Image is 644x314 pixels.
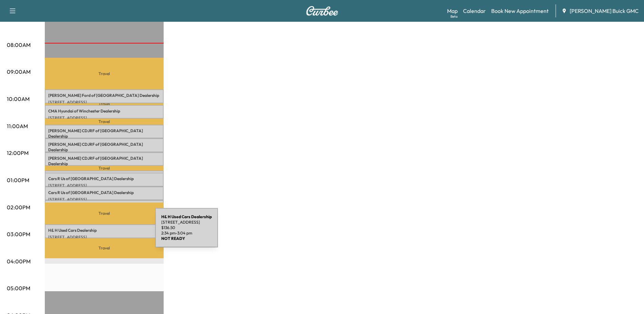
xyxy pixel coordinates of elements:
[48,176,160,181] p: Cars R Us of [GEOGRAPHIC_DATA] Dealership
[7,284,30,292] p: 05:00PM
[7,203,30,211] p: 02:00PM
[45,58,164,89] p: Travel
[7,149,29,157] p: 12:00PM
[161,230,212,236] p: 2:34 pm - 3:04 pm
[450,14,458,19] div: Beta
[7,41,31,49] p: 08:00AM
[306,6,338,16] img: Curbee Logo
[161,214,212,219] b: H& H Used Cars Dealership
[45,238,164,258] p: Travel
[45,203,164,225] p: Travel
[48,234,160,240] p: [STREET_ADDRESS]
[570,7,639,15] span: [PERSON_NAME] Buick GMC
[7,257,31,265] p: 04:00PM
[7,122,28,130] p: 11:00AM
[7,68,31,76] p: 09:00AM
[7,95,30,103] p: 10:00AM
[48,115,160,121] p: [STREET_ADDRESS]
[48,142,160,153] p: [PERSON_NAME] CDJRF of [GEOGRAPHIC_DATA] Dealership
[161,220,212,225] p: [STREET_ADDRESS]
[48,197,160,202] p: [STREET_ADDRESS]
[161,236,185,241] b: NOT READY
[161,225,212,230] p: $ 136.50
[463,7,486,15] a: Calendar
[447,7,458,15] a: MapBeta
[48,93,160,98] p: [PERSON_NAME] Ford of [GEOGRAPHIC_DATA] Dealership
[48,156,160,167] p: [PERSON_NAME] CDJRF of [GEOGRAPHIC_DATA] Dealership
[45,103,164,105] p: Travel
[48,100,160,105] p: [STREET_ADDRESS]
[48,228,160,233] p: H& H Used Cars Dealership
[48,190,160,195] p: Cars R Us of [GEOGRAPHIC_DATA] Dealership
[48,108,160,114] p: CMA Hyundai of Winchester Dealership
[45,166,164,170] p: Travel
[45,119,164,124] p: Travel
[48,183,160,188] p: [STREET_ADDRESS]
[7,176,29,184] p: 01:00PM
[48,128,160,139] p: [PERSON_NAME] CDJRF of [GEOGRAPHIC_DATA] Dealership
[7,230,30,238] p: 03:00PM
[491,7,549,15] a: Book New Appointment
